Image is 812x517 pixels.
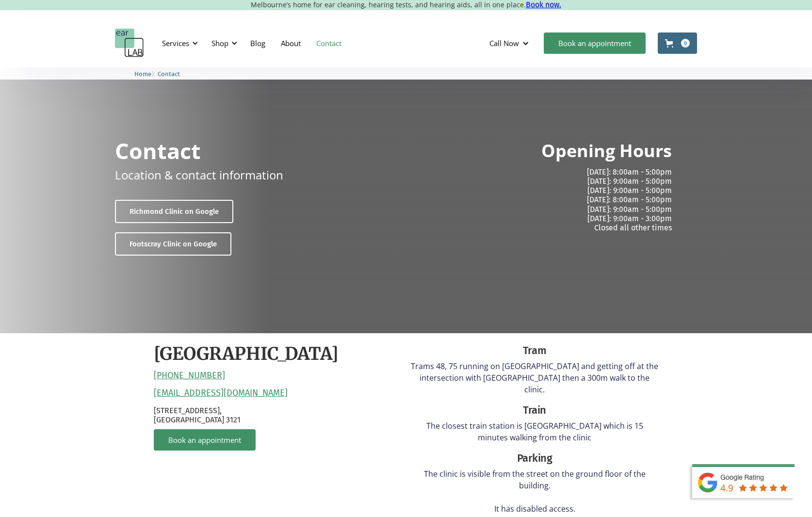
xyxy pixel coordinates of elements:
div: Train [411,403,658,418]
div: Shop [211,38,228,48]
p: Trams 48, 75 running on [GEOGRAPHIC_DATA] and getting off at the intersection with [GEOGRAPHIC_DA... [411,360,658,395]
div: Parking [411,451,658,466]
div: Services [162,38,189,48]
span: Home [134,70,151,78]
p: The closest train station is [GEOGRAPHIC_DATA] which is 15 minutes walking from the clinic [411,420,658,443]
a: About [273,29,309,57]
a: Home [134,69,151,78]
div: Call Now [482,29,539,58]
h2: Opening Hours [541,140,672,162]
span: Contact [158,70,180,78]
a: Open cart [658,32,697,54]
a: [PHONE_NUMBER] [154,371,225,381]
a: Book an appointment [154,429,256,451]
a: home [115,29,144,58]
li: 〉 [134,69,158,79]
h1: Contact [115,140,201,162]
div: Shop [206,29,240,58]
p: [DATE]: 8:00am - 5:00pm [DATE]: 9:00am - 5:00pm [DATE]: 9:00am - 5:00pm [DATE]: 8:00am - 5:00pm [... [414,167,672,232]
div: 0 [681,39,690,48]
div: Call Now [489,38,519,48]
h2: [GEOGRAPHIC_DATA] [154,343,339,366]
a: Contact [158,69,180,78]
a: Richmond Clinic on Google [115,200,233,223]
a: [EMAIL_ADDRESS][DOMAIN_NAME] [154,388,288,399]
a: Blog [243,29,273,57]
div: Tram [411,343,658,358]
a: Footscray Clinic on Google [115,232,231,256]
div: Services [156,29,201,58]
p: [STREET_ADDRESS], [GEOGRAPHIC_DATA] 3121 [154,406,401,424]
a: Book an appointment [544,32,646,54]
p: Location & contact information [115,166,283,183]
a: Contact [309,29,349,57]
